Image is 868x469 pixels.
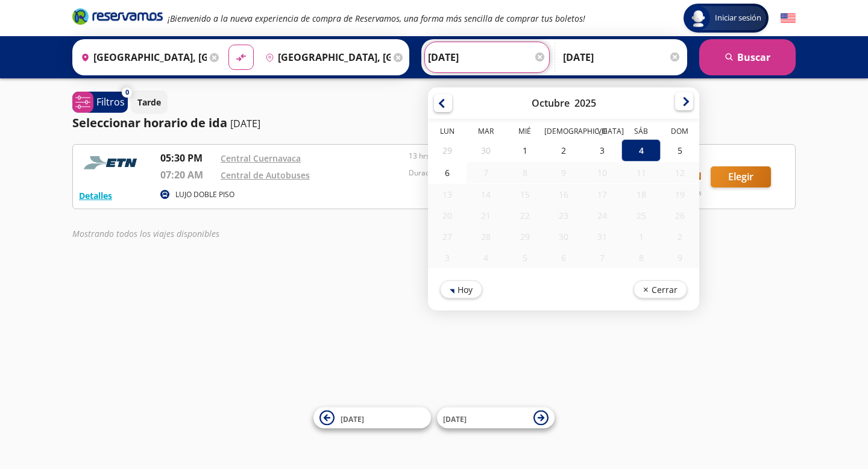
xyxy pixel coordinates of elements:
div: 09-Nov-25 [661,247,699,268]
div: 11-Oct-25 [621,162,660,183]
div: 14-Oct-25 [467,184,505,205]
div: 22-Oct-25 [506,205,544,226]
button: Hoy [440,280,482,298]
div: 13-Oct-25 [428,184,467,205]
input: Opcional [563,42,681,72]
th: Domingo [661,126,699,139]
span: [DATE] [341,414,364,424]
th: Viernes [583,126,621,139]
button: Tarde [131,90,168,114]
em: Mostrando todos los viajes disponibles [72,228,219,239]
div: 07-Oct-25 [467,162,505,183]
div: 18-Oct-25 [621,184,660,205]
div: 05-Nov-25 [506,247,544,268]
th: Martes [467,126,505,139]
div: 01-Oct-25 [506,139,544,162]
div: 08-Nov-25 [621,247,660,268]
p: Seleccionar horario de ida [72,114,227,132]
div: Octubre [532,96,570,110]
button: [DATE] [437,408,555,429]
p: 07:20 AM [160,168,215,182]
div: 03-Nov-25 [428,247,467,268]
div: 12-Oct-25 [661,162,699,183]
div: 30-Sep-25 [467,139,505,162]
button: Detalles [79,189,112,202]
div: 31-Oct-25 [583,226,621,247]
div: 29-Oct-25 [506,226,544,247]
span: 0 [125,87,129,98]
button: [DATE] [313,408,431,429]
p: 05:30 PM [160,151,215,165]
p: Tarde [137,96,161,109]
img: RESERVAMOS [79,151,145,175]
div: 08-Oct-25 [506,162,544,183]
div: 17-Oct-25 [583,184,621,205]
p: Duración [409,168,591,178]
div: 16-Oct-25 [544,184,583,205]
div: 24-Oct-25 [583,205,621,226]
div: 04-Nov-25 [467,247,505,268]
div: 29-Sep-25 [428,139,467,162]
button: 0Filtros [72,92,128,113]
input: Elegir Fecha [428,42,546,72]
a: Brand Logo [72,7,163,29]
div: 23-Oct-25 [544,205,583,226]
a: Central de Autobuses [221,169,310,181]
p: [DATE] [230,116,260,131]
i: Brand Logo [72,7,163,25]
p: Filtros [96,95,125,109]
div: 04-Oct-25 [621,139,660,162]
div: 28-Oct-25 [467,226,505,247]
div: 26-Oct-25 [661,205,699,226]
input: Buscar Origen [76,42,207,72]
div: 10-Oct-25 [583,162,621,183]
div: 27-Oct-25 [428,226,467,247]
button: English [781,11,796,26]
div: 20-Oct-25 [428,205,467,226]
em: ¡Bienvenido a la nueva experiencia de compra de Reservamos, una forma más sencilla de comprar tus... [168,13,585,24]
th: Miércoles [506,126,544,139]
a: Central Cuernavaca [221,153,301,164]
button: Buscar [699,39,796,75]
button: Cerrar [634,280,687,298]
div: 03-Oct-25 [583,139,621,162]
button: Elegir [711,166,771,187]
input: Buscar Destino [260,42,391,72]
div: 06-Oct-25 [428,162,467,184]
p: LUJO DOBLE PISO [175,189,234,200]
div: 06-Nov-25 [544,247,583,268]
p: 13 hrs 50 mins [409,151,591,162]
div: 15-Oct-25 [506,184,544,205]
div: 02-Nov-25 [661,226,699,247]
th: Sábado [621,126,660,139]
div: 02-Oct-25 [544,139,583,162]
div: 01-Nov-25 [621,226,660,247]
div: 19-Oct-25 [661,184,699,205]
div: 09-Oct-25 [544,162,583,183]
div: 21-Oct-25 [467,205,505,226]
div: 2025 [574,96,596,110]
div: 30-Oct-25 [544,226,583,247]
div: 07-Nov-25 [583,247,621,268]
th: Jueves [544,126,583,139]
span: [DATE] [443,414,467,424]
th: Lunes [428,126,467,139]
span: Iniciar sesión [710,12,766,24]
div: 25-Oct-25 [621,205,660,226]
div: 05-Oct-25 [661,139,699,162]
